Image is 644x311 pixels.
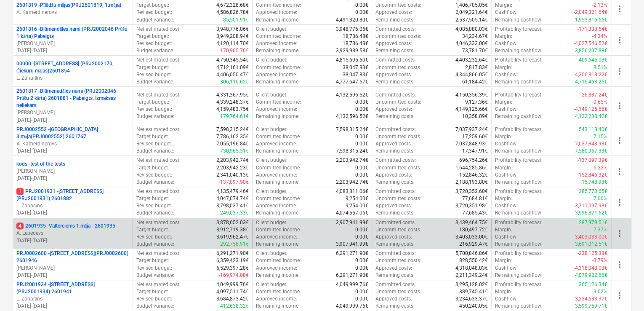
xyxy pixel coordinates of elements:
[136,250,181,257] p: Net estimated cost :
[16,140,129,147] p: A. Kamerdinerovs
[256,26,287,33] p: Client budget :
[375,33,421,40] p: Uncommitted costs :
[256,91,287,99] p: Client budget :
[462,33,488,40] p: 34,234.67€
[462,209,488,217] p: 77,685.43€
[16,281,129,310] div: PRJ2001934 -[STREET_ADDRESS] (PRJ2001934) 2601941L. Zaharāns[DATE]-[DATE]
[336,179,368,186] p: 2,203,942.74€
[16,26,129,40] p: 2601816 - Blūmendāles nami (PRJ2002046 Prūšu 1 kārta) Pabeigts
[16,147,129,155] p: [DATE] - [DATE]
[574,40,607,47] p: -4,027,546.52€
[455,40,488,47] p: 4,046,333.00€
[355,9,368,16] p: 0.00€
[455,179,488,186] p: 2,188,193.80€
[375,106,412,113] p: Approved costs :
[136,172,172,179] p: Revised budget :
[375,71,412,78] p: Approved costs :
[579,126,607,133] p: 543,118.40€
[256,133,301,140] p: Committed income :
[343,40,368,47] p: 18,786.48€
[256,99,301,106] p: Committed income :
[495,188,543,195] p: Profitability forecast :
[375,157,416,164] p: Committed costs :
[462,195,488,202] p: 77,684.81€
[455,126,488,133] p: 7,037,937.24€
[16,88,129,124] div: 2601817 -Blūmenadāles nami (PRJ2002046 Prūšu 2 kārta) 2601881 - Pabeigts. Izmaksas neliekam.[PERS...
[256,16,300,24] p: Remaining income :
[375,241,415,248] p: Remaining costs :
[574,71,607,78] p: -4,306,818.22€
[16,9,129,16] p: A. Kamerdinerovs
[256,106,297,113] p: Approved income :
[336,241,368,248] p: 3,907,941.99€
[16,161,65,168] p: kods - test of the tests
[375,209,415,217] p: Remaining costs :
[136,16,174,24] p: Budget variance :
[615,101,625,111] span: more_vert
[375,91,416,99] p: Committed costs :
[495,71,518,78] p: Cashflow :
[375,202,412,209] p: Approved costs :
[495,195,512,202] p: Margin :
[579,188,607,195] p: 285,773.65€
[216,40,249,47] p: 4,120,114.70€
[455,202,488,209] p: 3,720,351.98€
[355,164,368,172] p: 0.00€
[593,195,607,202] p: 7.00%
[455,140,488,147] p: 7,037,848.93€
[216,164,249,172] p: 2,203,942.23€
[16,75,129,82] p: L. Zaharāns
[462,47,488,54] p: 73,781.70€
[495,226,512,233] p: Margin :
[577,172,607,179] p: -152,846.32€
[16,250,129,279] div: PRJ0002600 -[STREET_ADDRESS](PRJ0002600) 2601946[PERSON_NAME][DATE]-[DATE]
[216,157,249,164] p: 2,203,942.74€
[459,226,488,233] p: 180,497.72€
[455,56,488,64] p: 4,403,232.64€
[495,56,543,64] p: Profitability forecast :
[375,188,416,195] p: Committed costs :
[455,16,488,24] p: 2,537,505.14€
[495,99,512,106] p: Margin :
[455,106,488,113] p: 4,149,125.66€
[615,260,625,270] span: more_vert
[216,226,249,233] p: 3,912,719.38€
[16,188,24,195] span: 1
[16,202,129,209] p: L. Zaharāns
[256,64,301,71] p: Committed income :
[220,147,249,155] p: 730,965.51€
[375,219,416,226] p: Committed costs :
[375,78,415,86] p: Remaining costs :
[216,202,249,209] p: 3,798,037.41€
[465,64,488,71] p: 2,817.83€
[495,209,543,217] p: Remaining cashflow :
[495,241,543,248] p: Remaining cashflow :
[136,164,169,172] p: Target budget :
[216,71,249,78] p: 4,406,050.47€
[256,126,287,133] p: Client budget :
[615,197,625,207] span: more_vert
[216,56,249,64] p: 4,750,345.54€
[16,175,129,182] p: [DATE] - [DATE]
[355,172,368,179] p: 0.00€
[216,9,249,16] p: 4,586,826.78€
[216,172,249,179] p: 2,341,040.13€
[455,219,488,226] p: 3,439,464.75€
[375,195,421,202] p: Uncommitted costs :
[16,2,129,16] div: 2601819 -Pīlādžu mājas(PRJ2601819, 1.māja)A. Kamerdinerovs
[575,78,607,86] p: 4,716,463.25€
[256,241,300,248] p: Remaining income :
[16,237,129,244] p: [DATE] - [DATE]
[592,99,607,106] p: -0.65%
[355,140,368,147] p: 0.00€
[577,157,607,164] p: -137,097.39€
[375,179,415,186] p: Remaining costs :
[346,202,368,209] p: 9,254.00€
[216,126,249,133] p: 7,598,315.24€
[346,195,368,202] p: 9,254.00€
[136,195,169,202] p: Target budget :
[16,250,129,264] p: PRJ0002600 - [STREET_ADDRESS](PRJ0002600) 2601946
[577,26,607,33] p: -171,338.64€
[16,295,129,303] p: L. Zaharāns
[462,147,488,155] p: 17,347.91€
